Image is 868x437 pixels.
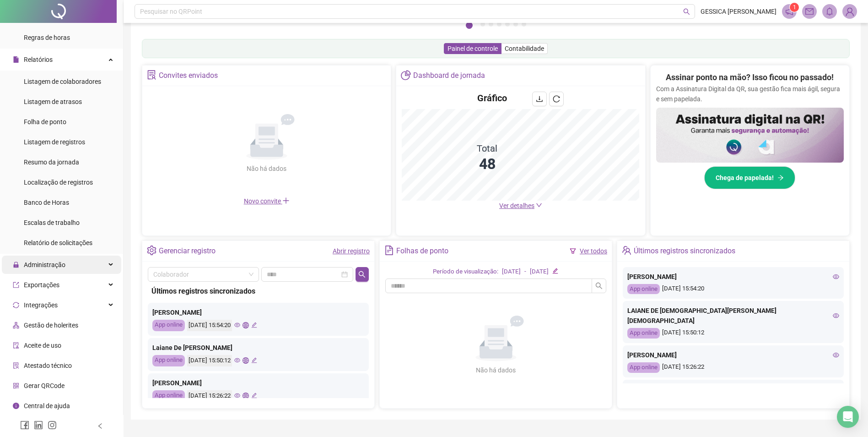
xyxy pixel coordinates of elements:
div: [DATE] [530,267,549,277]
span: Integrações [24,301,58,309]
div: [PERSON_NAME] [152,378,364,388]
span: search [595,282,603,290]
span: Aceite de uso [24,342,61,349]
span: audit [13,342,19,349]
span: notification [785,7,793,16]
span: Relatórios [24,56,53,63]
button: Chega de papelada! [704,166,795,189]
div: App online [627,328,660,339]
span: Exportações [24,281,59,289]
span: Administração [24,261,65,268]
div: [DATE] 15:50:12 [627,328,839,339]
span: search [358,271,366,278]
span: export [13,282,19,288]
span: reload [553,95,560,103]
div: App online [152,320,185,331]
span: Listagem de registros [24,138,85,146]
span: pie-chart [401,70,410,80]
a: Abrir registro [333,247,370,255]
span: Central de ajuda [24,402,70,410]
div: Convites enviados [159,68,218,83]
div: Últimos registros sincronizados [151,285,365,297]
span: Gestão de holerites [24,322,78,329]
button: 5 [505,22,510,27]
span: global [243,357,248,363]
div: [DATE] 15:54:20 [187,320,232,331]
span: Ver detalhes [499,202,534,209]
div: [PERSON_NAME] [627,350,839,360]
div: - [524,267,526,277]
span: eye [833,312,839,319]
div: [DATE] 15:26:22 [187,390,232,402]
div: [DATE] 15:50:12 [187,355,232,366]
div: App online [627,284,660,295]
span: eye [833,352,839,358]
span: team [622,246,631,255]
span: Chega de papelada! [716,173,774,183]
span: solution [147,70,156,80]
div: Não há dados [454,365,538,375]
span: Banco de Horas [24,199,69,206]
span: search [683,8,690,15]
span: bell [825,7,834,16]
span: apartment [13,322,19,328]
span: left [97,423,103,429]
div: App online [152,355,185,366]
span: plus [282,197,290,204]
span: arrow-right [777,175,784,181]
span: eye [234,393,240,399]
div: App online [152,390,185,402]
span: edit [251,393,257,399]
button: 3 [489,22,493,27]
button: 4 [497,22,501,27]
span: 1 [793,4,796,11]
sup: 1 [790,3,799,12]
span: Listagem de colaboradores [24,78,101,85]
span: filter [570,248,576,254]
div: Laiane De [PERSON_NAME] [152,343,364,353]
a: Ver detalhes down [499,202,542,209]
span: download [536,95,543,103]
span: Localização de registros [24,179,93,186]
div: Não há dados [225,164,309,174]
span: edit [251,322,257,328]
span: Atestado técnico [24,362,72,369]
span: edit [251,357,257,363]
span: global [243,393,248,399]
span: edit [552,268,558,274]
button: 7 [522,22,526,27]
div: [DATE] 15:26:22 [627,362,839,373]
span: setting [147,246,156,255]
span: Regras de horas [24,34,70,41]
span: qrcode [13,382,19,389]
span: facebook [20,421,29,430]
span: solution [13,362,19,369]
button: 1 [466,22,473,29]
div: [DATE] 15:54:20 [627,284,839,295]
span: Escalas de trabalho [24,219,80,226]
span: eye [833,273,839,280]
a: Ver todos [580,247,607,255]
span: Painel de controle [447,45,498,52]
span: Contabilidade [505,45,544,52]
span: Folha de ponto [24,118,66,126]
div: [PERSON_NAME] [627,272,839,282]
div: Folhas de ponto [396,243,448,259]
span: Listagem de atrasos [24,98,82,105]
div: Open Intercom Messenger [837,406,859,428]
h2: Assinar ponto na mão? Isso ficou no passado! [666,71,834,84]
div: Gerenciar registro [159,243,216,259]
span: linkedin [34,421,43,430]
span: Gerar QRCode [24,382,65,389]
span: global [243,322,248,328]
span: Novo convite [244,197,290,205]
span: file [13,56,19,63]
button: 6 [513,22,518,27]
button: 2 [480,22,485,27]
div: LAIANE DE [DEMOGRAPHIC_DATA][PERSON_NAME][DEMOGRAPHIC_DATA] [627,306,839,326]
span: file-text [384,246,394,255]
span: Relatório de solicitações [24,239,92,246]
span: sync [13,302,19,308]
span: info-circle [13,403,19,409]
span: instagram [48,421,57,430]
